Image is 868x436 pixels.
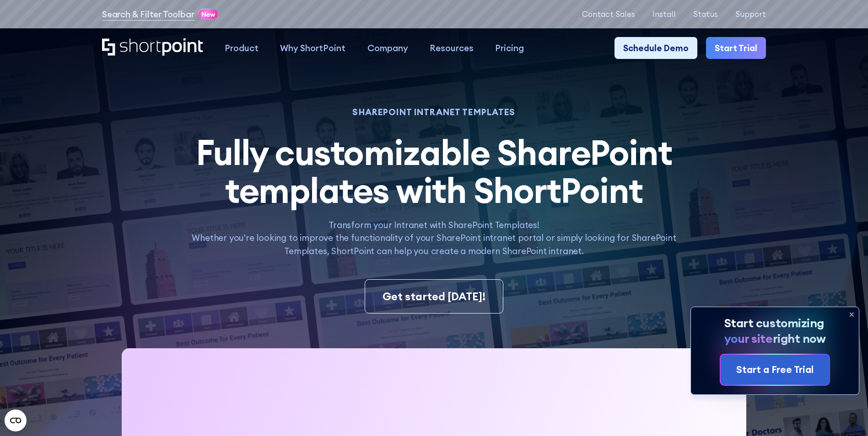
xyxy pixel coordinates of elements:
a: Company [356,37,419,58]
a: Contact Sales [582,10,635,18]
div: Company [367,42,408,54]
a: Install [652,10,676,18]
h1: SHAREPOINT INTRANET TEMPLATES [180,108,688,116]
a: Start Trial [706,37,766,58]
div: Get started [DATE]! [383,288,485,305]
div: Resources [430,42,474,54]
div: Pricing [495,42,524,54]
a: Schedule Demo [615,37,697,58]
button: Open CMP widget [5,409,27,431]
p: Transform your Intranet with SharePoint Templates! Whether you're looking to improve the function... [180,218,688,257]
a: Status [693,10,718,18]
a: Home [102,38,203,57]
div: Why ShortPoint [280,42,345,54]
a: Why ShortPoint [270,37,356,58]
a: Get started [DATE]! [365,279,503,314]
a: Product [214,37,269,58]
a: Support [735,10,766,18]
div: Product [225,42,259,54]
a: Search & Filter Toolbar [102,8,194,21]
a: Start a Free Trial [721,355,829,385]
a: Resources [419,37,484,58]
div: Chatwidget [822,392,868,436]
iframe: Chat Widget [822,392,868,436]
div: Start a Free Trial [736,362,814,377]
a: Pricing [485,37,535,58]
span: Fully customizable SharePoint templates with ShortPoint [196,130,672,212]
